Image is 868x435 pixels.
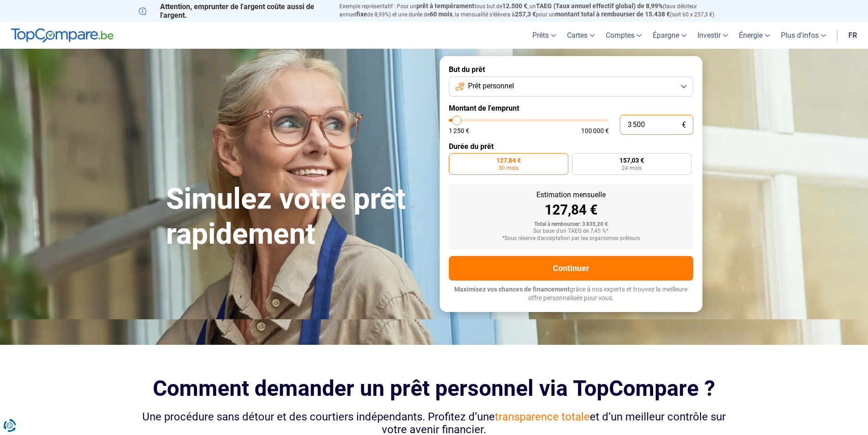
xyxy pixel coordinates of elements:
button: Continuer [449,256,693,281]
label: But du prêt [449,65,693,74]
span: Maximisez vos chances de financement [454,286,570,293]
button: Prêt personnel [449,77,693,97]
span: 257,3 € [515,10,536,18]
a: Prêts [527,22,561,49]
span: 1 250 € [449,128,469,134]
span: prêt à tempérament [416,2,474,10]
a: Comptes [600,22,647,49]
span: 30 mois [499,165,519,171]
span: fixe [356,10,367,18]
span: Prêt personnel [468,81,514,91]
div: *Sous réserve d'acceptation par les organismes prêteurs [456,235,686,242]
a: Plus d'infos [775,22,832,49]
a: Épargne [647,22,692,49]
span: TAEG (Taux annuel effectif global) de 8,99% [536,2,663,10]
a: Énergie [733,22,775,49]
a: Cartes [561,22,600,49]
p: Exemple représentatif : Pour un tous but de , un (taux débiteur annuel de 8,99%) et une durée de ... [339,2,730,19]
label: Durée du prêt [449,142,693,151]
div: Estimation mensuelle [456,191,686,199]
p: Attention, emprunter de l'argent coûte aussi de l'argent. [139,2,328,20]
span: transparence totale [495,410,590,423]
span: 100 000 € [581,128,609,134]
img: TopCompare [11,28,114,43]
p: grâce à nos experts et trouvez la meilleure offre personnalisée pour vous. [449,285,693,303]
a: Investir [692,22,733,49]
a: fr [843,22,863,49]
span: 157,03 € [619,157,644,164]
span: 24 mois [622,165,642,171]
span: 60 mois [430,10,452,18]
div: Sur base d'un TAEG de 7,45 %* [456,228,686,235]
span: 12.500 € [502,2,527,10]
h2: Comment demander un prêt personnel via TopCompare ? [139,376,730,401]
span: € [682,121,686,129]
div: Total à rembourser: 3 835,20 € [456,221,686,228]
span: 127,84 € [496,157,521,164]
span: montant total à rembourser de 15.438 € [555,10,670,18]
label: Montant de l'emprunt [449,104,693,113]
div: 127,84 € [456,203,686,217]
h1: Simulez votre prêt rapidement [166,182,429,252]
